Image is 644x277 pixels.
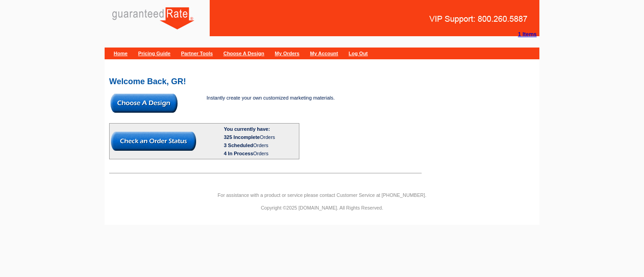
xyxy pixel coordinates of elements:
[310,51,338,56] a: My Account
[223,51,264,56] a: Choose A Design
[207,95,335,100] span: Instantly create your own customized marketing materials.
[349,51,368,56] a: Log Out
[224,134,260,140] span: 325 Incomplete
[114,51,128,56] a: Home
[105,191,539,199] p: For assistance with a product or service please contact Customer Service at [PHONE_NUMBER].
[224,143,253,148] span: 3 Scheduled
[518,31,537,38] strong: 1 Items
[109,77,535,86] h2: Welcome Back, GR!
[111,132,196,151] img: button-check-order-status.gif
[138,51,171,56] a: Pricing Guide
[105,204,539,212] p: Copyright ©2025 [DOMAIN_NAME]. All Rights Reserved.
[224,151,253,156] span: 4 In Process
[224,133,298,158] div: Orders Orders Orders
[111,94,178,113] img: button-choose-design.gif
[224,126,270,132] b: You currently have:
[275,51,299,56] a: My Orders
[181,51,213,56] a: Partner Tools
